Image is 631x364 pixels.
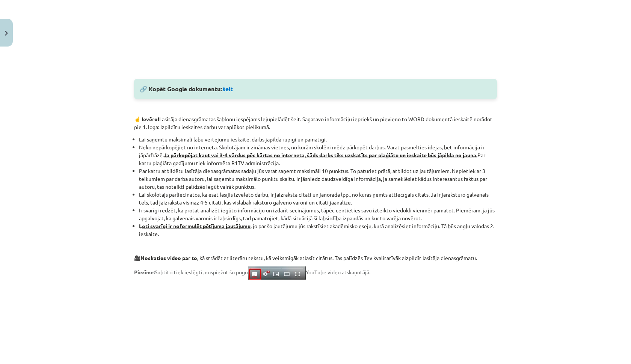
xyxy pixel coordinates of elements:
[139,222,497,238] li: , jo par šo jautājumu jūs rakstīsiet akadēmisko eseju, kurā analizēsiet informāciju. Tā būs angļu...
[222,85,233,93] a: šeit
[134,79,497,99] div: 🔗 Kopēt Google dokumentu:
[139,167,497,191] li: Par katru atbildētu lasītāja dienasgrāmatas sadaļu jūs varat saņemt maksimāli 10 punktus. To patu...
[139,223,251,229] strong: Ļoti svarīgi ir noformulēt pētījuma jautājumu
[134,116,159,122] strong: ☝️ Ievēro!
[134,269,155,275] strong: Piezīme:
[139,206,497,222] li: Ir svarīgi redzēt, ka protat analizēt iegūto informāciju un izdarīt secinājumus, tāpēc centieties...
[134,254,497,262] p: 🎥 , kā strādāt ar literāru tekstu, kā veiksmīgāk atlasīt citātus. Tas palīdzēs Tev kvalitatīvāk a...
[139,135,497,143] li: Lai saņemtu maksimāli labu vērtējumu ieskaitē, darbs jāpilda rūpīgi un pamatīgi.
[5,31,8,36] img: icon-close-lesson-0947bae3869378f0d4975bcd49f059093ad1ed9edebbc8119c70593378902aed.svg
[139,143,497,167] li: Neko nepārkopējiet no interneta. Skolotājam ir zināmas vietnes, no kurām skolēni mēdz pārkopēt da...
[134,115,497,131] p: Lasītāja dienasgrāmatas šablonu iespējams lejupielādēt šeit. Sagatavo informāciju iepriekš un pie...
[139,191,497,206] li: Lai skolotājs pārliecinātos, ka esat lasījis izvēlēto darbu, ir jāizraksta citāti un jānorāda lpp...
[134,269,370,275] span: Subtitri tiek ieslēgti, nospiežot šo pogu YouTube video atskaņotājā.
[140,254,197,261] strong: Noskaties video par to
[164,152,477,158] strong: Ja pārkopējat kaut vai 3-4 vārdus pēc kārtas no interneta, šāds darbs tiks uzskatīts par plaģiātu...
